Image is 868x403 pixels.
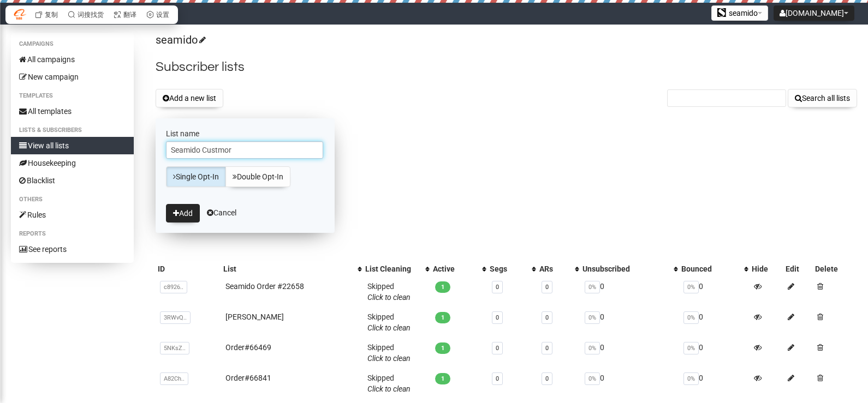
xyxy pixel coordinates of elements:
[683,311,699,324] span: 0%
[679,276,750,307] td: 0
[160,311,191,324] span: 3RWvQ..
[156,33,204,46] a: seamido
[813,261,857,276] th: Delete: No sort applied, sorting is disabled
[717,8,726,17] img: favicons
[11,68,134,86] a: New campaign
[711,5,768,21] button: seamido
[363,261,431,276] th: List Cleaning: No sort applied, activate to apply an ascending sort
[681,263,739,274] div: Bounced
[585,342,600,354] span: 0%
[225,312,284,321] a: [PERSON_NAME]
[365,263,420,274] div: List Cleaning
[433,263,477,274] div: Active
[11,206,134,224] a: Rules
[580,338,679,368] td: 0
[580,276,679,307] td: 0
[431,261,487,276] th: Active: No sort applied, activate to apply an ascending sort
[585,372,600,385] span: 0%
[11,240,134,258] a: See reports
[582,263,668,274] div: Unsubscribed
[160,281,187,293] span: c8926..
[166,129,324,139] label: List name
[750,261,783,276] th: Hide: No sort applied, sorting is disabled
[679,307,750,338] td: 0
[166,166,226,187] a: Single Opt-In
[225,166,290,187] a: Double Opt-In
[585,311,600,324] span: 0%
[435,342,450,354] span: 1
[683,281,699,293] span: 0%
[683,372,699,385] span: 0%
[774,5,854,21] button: [DOMAIN_NAME]
[367,323,411,332] a: Click to clean
[11,137,134,154] a: View all lists
[156,57,857,77] h2: Subscriber lists
[11,193,134,206] li: Others
[435,312,450,323] span: 1
[11,172,134,189] a: Blacklist
[545,314,549,321] a: 0
[545,284,549,291] a: 0
[367,343,411,363] span: Skipped
[11,124,134,137] li: Lists & subscribers
[11,51,134,68] a: All campaigns
[160,372,188,385] span: A82Ch..
[223,263,352,274] div: List
[815,263,855,274] div: Delete
[160,342,189,354] span: 5NKsZ..
[166,204,200,222] button: Add
[580,307,679,338] td: 0
[683,342,699,354] span: 0%
[367,312,411,332] span: Skipped
[783,261,813,276] th: Edit: No sort applied, sorting is disabled
[752,263,781,274] div: Hide
[679,368,750,399] td: 0
[496,314,499,321] a: 0
[225,343,271,352] a: Order#66469
[367,384,411,393] a: Click to clean
[786,263,811,274] div: Edit
[545,345,549,352] a: 0
[225,374,271,382] a: Order#66841
[537,261,581,276] th: ARs: No sort applied, activate to apply an ascending sort
[221,261,363,276] th: List: No sort applied, activate to apply an ascending sort
[367,354,411,363] a: Click to clean
[496,375,499,382] a: 0
[158,263,219,274] div: ID
[11,103,134,120] a: All templates
[539,263,570,274] div: ARs
[11,38,134,51] li: Campaigns
[679,261,750,276] th: Bounced: No sort applied, activate to apply an ascending sort
[156,89,223,107] button: Add a new list
[166,141,323,159] input: The name of your new list
[435,373,450,384] span: 1
[490,263,526,274] div: Segs
[580,261,679,276] th: Unsubscribed: No sort applied, activate to apply an ascending sort
[156,261,221,276] th: ID: No sort applied, sorting is disabled
[207,208,236,217] a: Cancel
[679,338,750,368] td: 0
[11,89,134,103] li: Templates
[11,154,134,172] a: Housekeeping
[496,284,499,291] a: 0
[580,368,679,399] td: 0
[487,261,537,276] th: Segs: No sort applied, activate to apply an ascending sort
[545,375,549,382] a: 0
[367,374,411,393] span: Skipped
[435,281,450,293] span: 1
[225,282,304,291] a: Seamido Order #22658
[788,89,857,107] button: Search all lists
[496,345,499,352] a: 0
[11,227,134,240] li: Reports
[367,282,411,302] span: Skipped
[367,293,411,302] a: Click to clean
[585,281,600,293] span: 0%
